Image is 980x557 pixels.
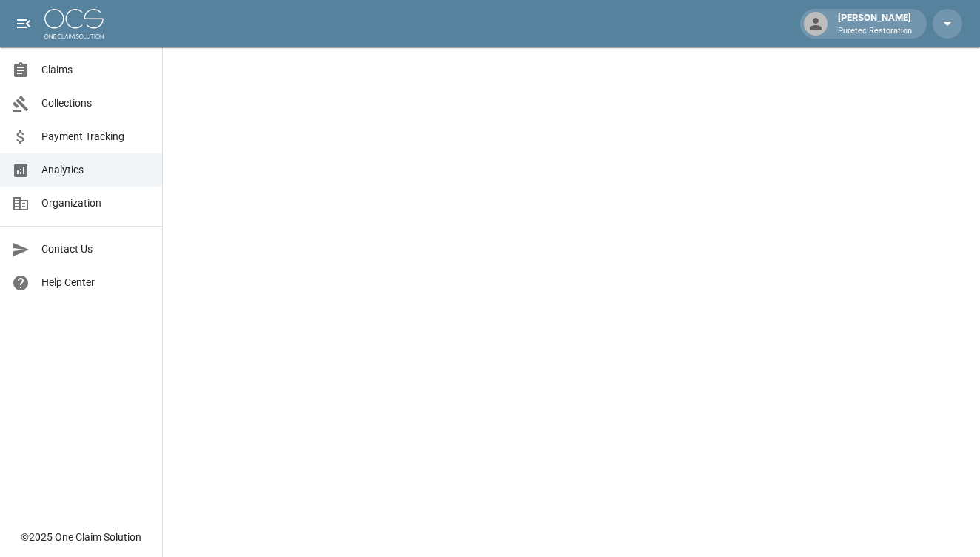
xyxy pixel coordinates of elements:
div: [PERSON_NAME] [832,10,918,37]
span: Help Center [41,275,150,290]
span: Organization [41,196,150,211]
p: Puretec Restoration [838,25,912,38]
iframe: Embedded Dashboard [163,47,980,553]
span: Contact Us [41,241,150,257]
span: Analytics [41,162,150,178]
button: open drawer [9,9,38,39]
span: Claims [41,62,150,78]
img: ocs-logo-white-transparent.png [44,9,104,39]
div: © 2025 One Claim Solution [21,530,141,544]
span: Payment Tracking [41,129,150,144]
span: Collections [41,96,150,111]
